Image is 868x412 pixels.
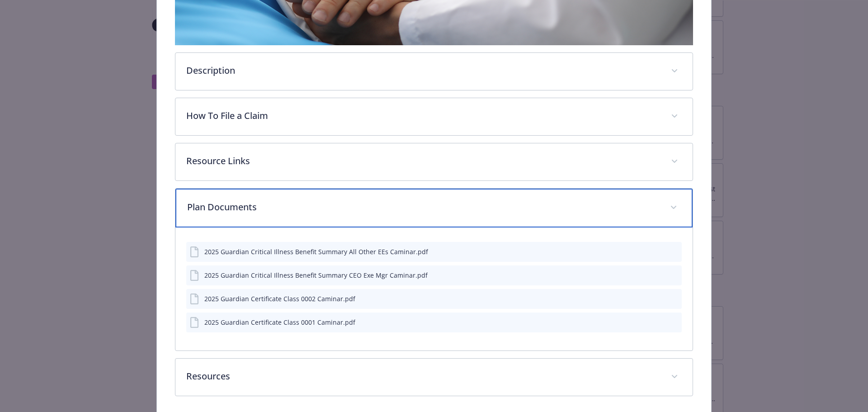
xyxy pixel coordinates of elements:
[204,294,355,303] div: 2025 Guardian Certificate Class 0002 Caminar.pdf
[656,270,663,280] button: download file
[175,53,693,90] div: Description
[670,294,678,303] button: preview file
[656,247,663,256] button: download file
[175,359,693,396] div: Resources
[175,143,693,180] div: Resource Links
[186,64,660,77] p: Description
[204,247,428,256] div: 2025 Guardian Critical Illness Benefit Summary All Other EEs Caminar.pdf
[656,294,663,303] button: download file
[204,317,355,327] div: 2025 Guardian Certificate Class 0001 Caminar.pdf
[656,317,663,327] button: download file
[175,227,693,350] div: Plan Documents
[175,98,693,135] div: How To File a Claim
[204,270,428,280] div: 2025 Guardian Critical Illness Benefit Summary CEO Exe Mgr Caminar.pdf
[670,270,678,280] button: preview file
[186,369,660,383] p: Resources
[670,247,678,256] button: preview file
[670,317,678,327] button: preview file
[187,200,660,214] p: Plan Documents
[186,154,660,168] p: Resource Links
[175,189,693,227] div: Plan Documents
[186,109,660,123] p: How To File a Claim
